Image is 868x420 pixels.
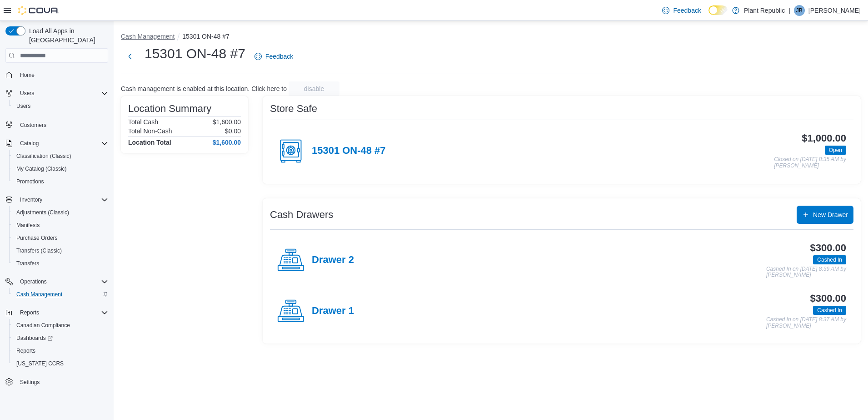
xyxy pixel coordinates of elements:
[16,102,30,110] span: Users
[813,210,848,219] span: New Drawer
[813,255,846,264] span: Cashed In
[825,146,846,155] span: Open
[16,88,108,99] span: Users
[13,358,67,369] a: [US_STATE] CCRS
[128,118,158,126] h6: Total Cash
[9,232,112,244] button: Purchase Orders
[9,219,112,232] button: Manifests
[13,233,108,243] span: Purchase Orders
[16,88,38,99] button: Users
[16,194,108,205] span: Inventory
[213,139,241,146] h4: $1,600.00
[312,254,354,266] h4: Drawer 2
[16,307,108,318] span: Reports
[13,333,108,344] span: Dashboards
[16,70,38,81] a: Home
[9,175,112,188] button: Promotions
[13,163,70,174] a: My Catalog (Classic)
[810,243,846,253] h3: $300.00
[13,258,43,269] a: Transfers
[13,320,74,331] a: Canadian Compliance
[808,5,861,16] p: [PERSON_NAME]
[13,333,56,344] a: Dashboards
[2,306,112,319] button: Reports
[813,306,846,315] span: Cashed In
[13,258,108,269] span: Transfers
[9,162,112,175] button: My Catalog (Classic)
[213,118,241,126] p: $1,600.00
[817,256,842,264] span: Cashed In
[16,138,42,149] button: Catalog
[16,247,62,254] span: Transfers (Classic)
[16,194,46,205] button: Inventory
[251,47,297,66] a: Feedback
[9,332,112,344] a: Dashboards
[18,6,59,15] img: Cova
[270,103,317,114] h3: Store Safe
[13,207,108,218] span: Adjustments (Classic)
[658,1,704,20] a: Feedback
[304,84,324,93] span: disable
[2,68,112,81] button: Home
[128,139,171,146] h4: Location Total
[774,157,846,169] p: Closed on [DATE] 8:35 AM by [PERSON_NAME]
[20,379,40,386] span: Settings
[121,47,139,66] button: Next
[16,260,39,267] span: Transfers
[16,377,43,388] a: Settings
[5,65,108,412] nav: Complex example
[2,137,112,150] button: Catalog
[13,345,39,356] a: Reports
[20,309,39,316] span: Reports
[13,245,108,256] span: Transfers (Classic)
[16,138,108,149] span: Catalog
[13,163,108,174] span: My Catalog (Classic)
[16,222,40,229] span: Manifests
[312,145,386,157] h4: 15301 ON-48 #7
[16,307,43,318] button: Reports
[788,5,790,16] p: |
[16,276,50,287] button: Operations
[13,101,108,111] span: Users
[9,244,112,257] button: Transfers (Classic)
[9,319,112,332] button: Canadian Compliance
[20,196,42,203] span: Inventory
[13,289,66,300] a: Cash Management
[13,320,108,331] span: Canadian Compliance
[13,176,108,187] span: Promotions
[9,288,112,301] button: Cash Management
[128,127,172,135] h6: Total Non-Cash
[145,45,245,63] h1: 15301 ON-48 #7
[16,209,69,216] span: Adjustments (Classic)
[673,6,701,15] span: Feedback
[20,140,39,147] span: Catalog
[794,5,805,16] div: Justin Berg
[817,306,842,314] span: Cashed In
[766,317,846,329] p: Cashed In on [DATE] 8:37 AM by [PERSON_NAME]
[16,234,58,242] span: Purchase Orders
[182,33,229,40] button: 15301 ON-48 #7
[16,322,70,329] span: Canadian Compliance
[270,209,333,220] h3: Cash Drawers
[13,220,108,231] span: Manifests
[2,118,112,131] button: Customers
[744,5,785,16] p: Plant Republic
[225,127,241,135] p: $0.00
[16,360,64,367] span: [US_STATE] CCRS
[16,119,108,130] span: Customers
[121,33,175,40] button: Cash Management
[13,151,75,162] a: Classification (Classic)
[20,121,46,129] span: Customers
[20,278,47,285] span: Operations
[9,150,112,162] button: Classification (Classic)
[9,257,112,270] button: Transfers
[289,81,339,96] button: disable
[796,5,803,16] span: JB
[20,90,34,97] span: Users
[708,5,728,15] input: Dark Mode
[16,376,108,388] span: Settings
[9,344,112,357] button: Reports
[16,334,53,342] span: Dashboards
[25,26,108,45] span: Load All Apps in [GEOGRAPHIC_DATA]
